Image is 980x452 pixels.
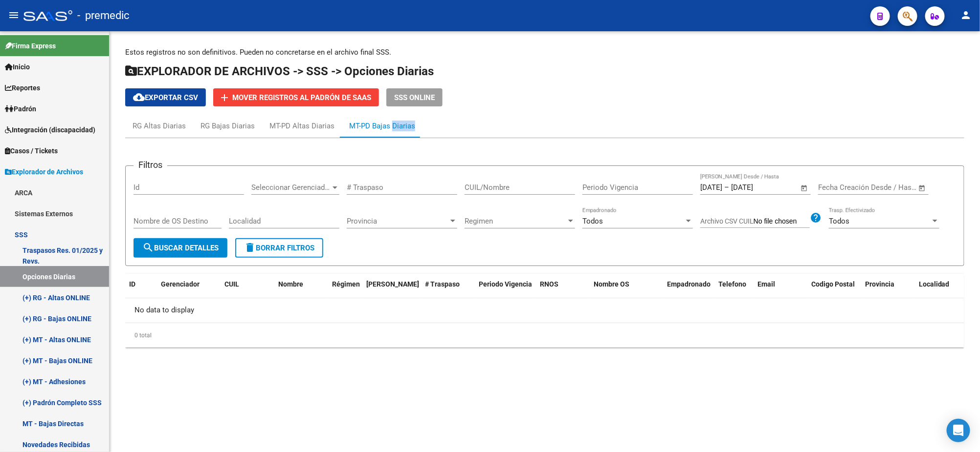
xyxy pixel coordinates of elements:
[536,274,590,306] datatable-header-cell: RNOS
[867,183,914,192] input: Fecha fin
[663,274,714,306] datatable-header-cell: Empadronado
[274,274,328,306] datatable-header-cell: Nombre
[244,244,314,252] span: Borrar Filtros
[366,280,419,288] span: [PERSON_NAME]
[818,183,858,192] input: Fecha inicio
[213,88,379,106] button: Mover registros al PADRÓN de SAAS
[362,274,421,306] datatable-header-cell: Fecha Traspaso
[221,274,274,306] datatable-header-cell: CUIL
[594,280,629,288] span: Nombre OS
[125,64,434,78] span: EXPLORADOR DE ARCHIVOS -> SSS -> Opciones Diarias
[479,280,532,288] span: Periodo Vigencia
[718,280,746,288] span: Telefono
[133,93,198,102] span: Exportar CSV
[8,9,20,21] mat-icon: menu
[811,280,855,288] span: Codigo Postal
[799,183,810,194] button: Open calendar
[5,166,83,177] span: Explorador de Archivos
[235,238,323,258] button: Borrar Filtros
[5,145,58,156] span: Casos / Tickets
[960,9,972,21] mat-icon: person
[157,274,221,306] datatable-header-cell: Gerenciador
[224,280,239,288] span: CUIL
[754,217,810,226] input: Archivo CSV CUIL
[807,274,861,306] datatable-header-cell: Codigo Postal
[700,183,722,192] input: Fecha inicio
[394,93,435,102] span: SSS ONLINE
[919,280,950,288] span: Localidad
[5,62,30,72] span: Inicio
[865,280,894,288] span: Provincia
[133,91,145,103] mat-icon: cloud_download
[125,47,964,58] p: Estos registros no son definitivos. Pueden no concretarse en el archivo final SSS.
[386,88,443,106] button: SSS ONLINE
[5,82,40,93] span: Reportes
[757,280,775,288] span: Email
[5,124,95,135] span: Integración (discapacidad)
[200,121,255,131] div: RG Bajas Diarias
[125,298,964,323] div: No data to display
[134,238,227,258] button: Buscar Detalles
[269,121,334,131] div: MT-PD Altas Diarias
[77,5,130,26] span: - premedic
[134,158,167,172] h3: Filtros
[133,121,186,131] div: RG Altas Diarias
[425,280,460,288] span: # Traspaso
[667,280,711,288] span: Empadronado
[278,280,303,288] span: Nombre
[582,217,603,226] span: Todos
[347,217,448,226] span: Provincia
[421,274,475,306] datatable-header-cell: # Traspaso
[590,274,663,306] datatable-header-cell: Nombre OS
[161,280,200,288] span: Gerenciador
[754,274,807,306] datatable-header-cell: Email
[540,280,558,288] span: RNOS
[829,217,849,226] span: Todos
[219,92,230,103] mat-icon: add
[251,183,331,192] span: Seleccionar Gerenciador
[142,242,154,253] mat-icon: search
[125,88,206,106] button: Exportar CSV
[810,212,822,224] mat-icon: help
[465,217,566,226] span: Regimen
[232,93,371,102] span: Mover registros al PADRÓN de SAAS
[142,244,219,252] span: Buscar Detalles
[915,274,969,306] datatable-header-cell: Localidad
[332,280,360,288] span: Régimen
[125,274,157,306] datatable-header-cell: ID
[5,41,56,51] span: Firma Express
[724,183,729,192] span: –
[947,419,970,442] div: Open Intercom Messenger
[244,242,256,253] mat-icon: delete
[129,280,135,288] span: ID
[731,183,779,192] input: Fecha fin
[861,274,915,306] datatable-header-cell: Provincia
[328,274,362,306] datatable-header-cell: Régimen
[475,274,536,306] datatable-header-cell: Periodo Vigencia
[714,274,754,306] datatable-header-cell: Telefono
[700,217,754,225] span: Archivo CSV CUIL
[349,121,415,131] div: MT-PD Bajas Diarias
[5,103,36,114] span: Padrón
[917,183,928,194] button: Open calendar
[125,323,964,348] div: 0 total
